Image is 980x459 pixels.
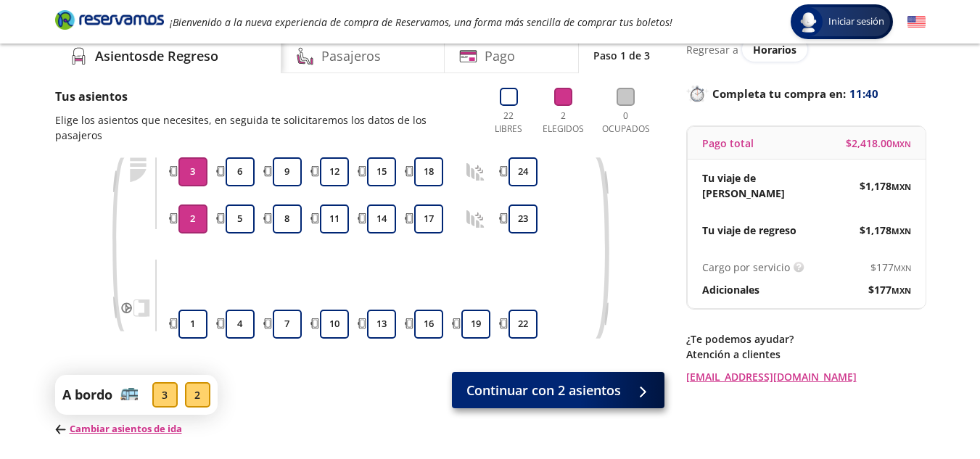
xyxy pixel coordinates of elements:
[892,285,911,296] small: MXN
[489,109,529,136] p: 22 Libres
[894,262,911,273] small: MXN
[62,385,112,405] p: A bordo
[367,204,396,233] button: 14
[686,347,926,362] p: Atención a clientes
[892,181,911,192] small: MXN
[321,46,381,66] h4: Pasajeros
[226,204,255,233] button: 5
[185,382,210,408] div: 2
[702,136,754,151] p: Pago total
[320,157,349,186] button: 12
[55,88,474,105] p: Tus asientos
[508,157,538,186] button: 24
[508,310,538,339] button: 22
[55,112,474,143] p: Elige los asientos que necesites, en seguida te solicitaremos los datos de los pasajeros
[686,331,926,347] p: ¿Te podemos ayudar?
[178,204,207,233] button: 2
[823,15,890,29] span: Iniciar sesión
[753,43,796,57] span: Horarios
[598,109,654,136] p: 0 Ocupados
[870,260,911,275] span: $ 177
[686,369,926,384] a: [EMAIL_ADDRESS][DOMAIN_NAME]
[539,109,588,136] p: 2 Elegidos
[846,136,911,151] span: $ 2,418.00
[320,204,349,233] button: 11
[178,310,207,339] button: 1
[95,46,218,66] h4: Asientos de Regreso
[273,204,302,233] button: 8
[55,422,218,437] p: Cambiar asientos de ida
[849,86,878,102] span: 11:40
[868,282,911,297] span: $ 177
[320,310,349,339] button: 10
[686,37,926,62] div: Regresar a ver horarios
[485,46,515,66] h4: Pago
[414,310,443,339] button: 16
[414,204,443,233] button: 17
[414,157,443,186] button: 18
[686,83,926,104] p: Completa tu compra en :
[892,226,911,236] small: MXN
[702,260,790,275] p: Cargo por servicio
[367,157,396,186] button: 15
[702,282,759,297] p: Adicionales
[907,13,926,31] button: English
[226,157,255,186] button: 6
[178,157,207,186] button: 3
[593,48,650,63] p: Paso 1 de 3
[226,310,255,339] button: 4
[466,381,621,400] span: Continuar con 2 asientos
[860,223,911,238] span: $ 1,178
[452,372,664,408] button: Continuar con 2 asientos
[860,178,911,194] span: $ 1,178
[170,15,672,29] em: ¡Bienvenido a la nueva experiencia de compra de Reservamos, una forma más sencilla de comprar tus...
[702,170,807,201] p: Tu viaje de [PERSON_NAME]
[55,9,164,30] i: Brand Logo
[55,9,164,35] a: Brand Logo
[892,138,911,149] small: MXN
[461,310,490,339] button: 19
[367,310,396,339] button: 13
[686,42,738,57] p: Regresar a
[273,310,302,339] button: 7
[152,382,178,408] div: 3
[273,157,302,186] button: 9
[702,223,796,238] p: Tu viaje de regreso
[508,204,538,233] button: 23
